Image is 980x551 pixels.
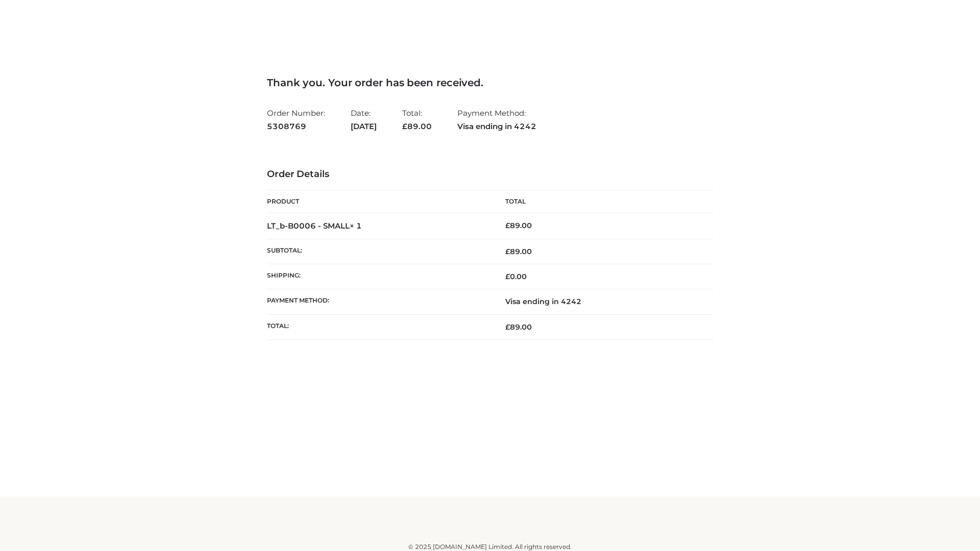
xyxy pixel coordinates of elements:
span: 89.00 [505,322,532,332]
strong: [DATE] [351,120,377,133]
span: £ [505,322,510,332]
th: Subtotal: [267,239,490,264]
th: Payment method: [267,289,490,314]
strong: Visa ending in 4242 [457,120,536,133]
strong: × 1 [350,221,362,231]
th: Product [267,190,490,213]
span: 89.00 [505,247,532,256]
bdi: 89.00 [505,221,532,230]
span: £ [505,247,510,256]
span: £ [505,221,510,230]
li: Total: [402,104,432,135]
li: Order Number: [267,104,325,135]
span: 89.00 [402,121,432,131]
th: Shipping: [267,264,490,289]
span: £ [505,272,510,281]
h3: Thank you. Your order has been received. [267,77,713,89]
strong: 5308769 [267,120,325,133]
li: Payment Method: [457,104,536,135]
bdi: 0.00 [505,272,527,281]
strong: LT_b-B0006 - SMALL [267,221,362,231]
th: Total: [267,314,490,339]
h3: Order Details [267,169,713,180]
th: Total [490,190,713,213]
td: Visa ending in 4242 [490,289,713,314]
span: £ [402,121,407,131]
li: Date: [351,104,377,135]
